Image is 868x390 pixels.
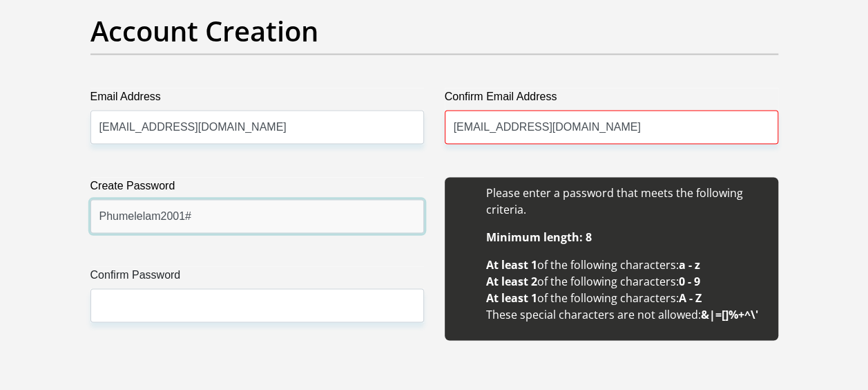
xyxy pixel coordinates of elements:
input: Create Password [90,199,424,233]
label: Email Address [90,88,424,110]
b: A - Z [679,290,702,305]
li: Please enter a password that meets the following criteria. [486,184,764,217]
input: Confirm Email Address [445,110,778,144]
label: Confirm Password [90,266,424,288]
li: These special characters are not allowed: [486,306,764,322]
label: Create Password [90,177,424,199]
b: At least 1 [486,290,537,305]
li: of the following characters: [486,256,764,272]
b: &|=[]%+^\' [701,306,758,322]
b: 0 - 9 [679,273,700,288]
b: a - z [679,257,700,272]
li: of the following characters: [486,289,764,306]
label: Confirm Email Address [445,88,778,110]
h2: Account Creation [90,15,778,48]
b: At least 1 [486,257,537,272]
input: Confirm Password [90,288,424,322]
b: At least 2 [486,273,537,288]
li: of the following characters: [486,272,764,289]
b: Minimum length: 8 [486,229,592,244]
input: Email Address [90,110,424,144]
